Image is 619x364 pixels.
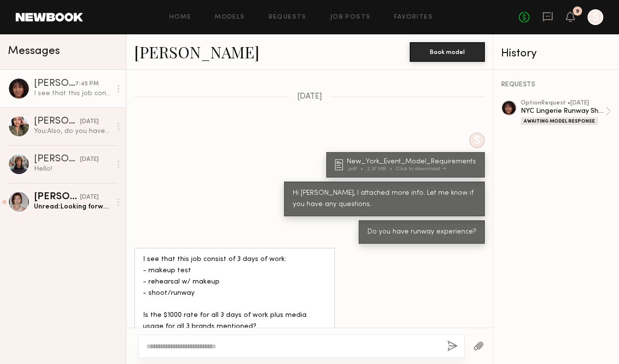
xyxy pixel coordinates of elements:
a: S [588,9,603,25]
div: New_York_Event_Model_Requirements [347,158,479,165]
div: 7:45 PM [75,79,99,89]
div: I see that this job consist of 3 days of work: - makeup test - rehearsal w/ makeup - shoot/runway... [34,89,111,98]
a: Requests [269,14,307,21]
div: Awaiting Model Response [521,117,598,125]
div: Hello! [34,164,111,174]
div: [PERSON_NAME] [34,155,80,164]
div: [DATE] [80,117,99,127]
div: Click to download [396,166,446,172]
div: [DATE] [80,155,99,164]
div: Do you have runway experience? [367,227,476,238]
a: Home [169,14,192,21]
div: You: Also, do you have runway experience? [34,127,111,136]
div: 9 [576,9,579,14]
div: History [501,48,611,59]
div: .pdf [347,166,367,172]
div: [PERSON_NAME] [34,79,75,89]
a: Models [215,14,245,21]
div: [DATE] [80,193,99,202]
a: New_York_Event_Model_Requirements.pdf2.37 MBClick to download [335,158,479,172]
button: Book model [410,42,485,62]
div: Unread: Looking forward to hearing back(:(: [34,202,111,211]
span: [DATE] [297,93,322,101]
div: [PERSON_NAME] [34,117,80,127]
a: Job Posts [330,14,371,21]
div: 2.37 MB [367,166,396,172]
div: NYC Lingerie Runway Show [521,106,605,116]
div: REQUESTS [501,81,611,88]
div: [PERSON_NAME] [34,192,80,202]
a: optionRequest •[DATE]NYC Lingerie Runway ShowAwaiting Model Response [521,100,611,125]
div: I see that this job consist of 3 days of work: - makeup test - rehearsal w/ makeup - shoot/runway... [143,254,326,333]
div: option Request • [DATE] [521,100,605,106]
a: Favorites [394,14,433,21]
span: Messages [8,46,60,57]
a: Book model [410,47,485,55]
div: Hi [PERSON_NAME], I attached more info. Let me know if you have any questions. [293,188,476,210]
a: [PERSON_NAME] [134,41,259,62]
